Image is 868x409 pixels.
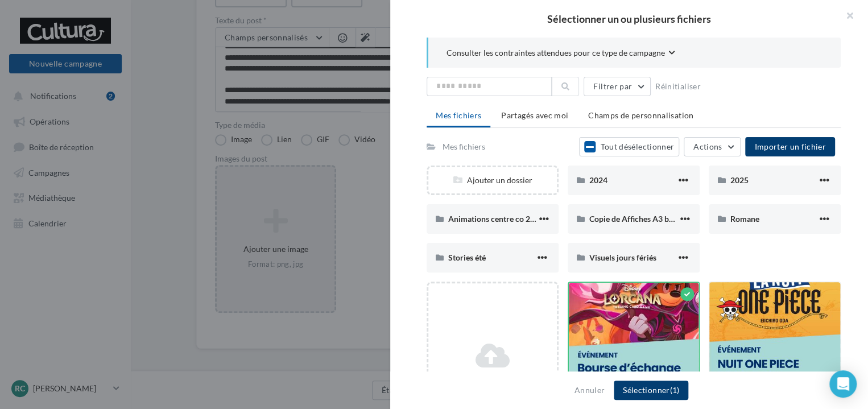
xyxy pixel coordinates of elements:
div: Mes fichiers [443,141,485,152]
button: Tout désélectionner [579,137,679,156]
span: Stories été [448,253,486,262]
button: Annuler [570,383,609,397]
span: Importer un fichier [754,142,826,151]
button: Importer un fichier [745,137,835,156]
button: Consulter les contraintes attendues pour ce type de campagne [447,47,675,61]
span: Mes fichiers [436,110,481,120]
span: Copie de Affiches A3 bourses d'échange [589,214,729,224]
span: 2025 [730,175,749,185]
span: Partagés avec moi [501,110,568,120]
span: Romane [730,214,759,224]
button: Actions [684,137,741,156]
span: Champs de personnalisation [588,110,693,120]
span: 2024 [589,175,607,185]
span: Animations centre co 2025 [448,214,544,224]
span: (1) [669,385,679,395]
span: Visuels jours fériés [589,253,656,262]
div: Ajouter un dossier [428,175,557,186]
h2: Sélectionner un ou plusieurs fichiers [408,14,850,24]
button: Sélectionner(1) [614,381,688,400]
button: Filtrer par [584,77,651,96]
span: Actions [693,142,722,151]
div: Open Intercom Messenger [829,370,857,398]
button: Réinitialiser [651,80,705,93]
span: Consulter les contraintes attendues pour ce type de campagne [447,47,665,59]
